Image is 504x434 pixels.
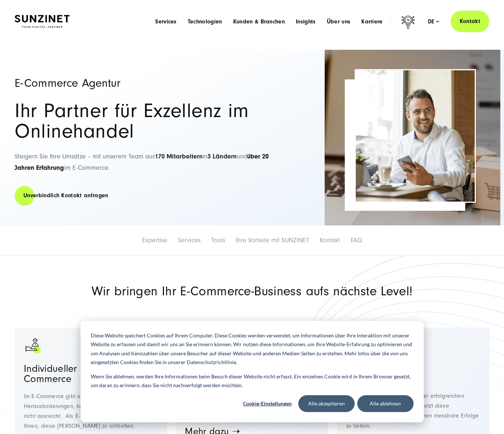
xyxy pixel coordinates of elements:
a: Services [178,236,201,244]
a: FAQ [351,236,362,244]
a: Über uns [327,18,351,25]
p: Wenn Sie ablehnen, werden Ihre Informationen beim Besuch dieser Website nicht erfasst. Ein einzel... [91,372,414,390]
img: E-Commerce Agentur SUNZINET - hintergrund Bild mit Paket [325,50,500,225]
img: E-Commerce Agentur SUNZINET [356,70,475,202]
a: Kontakt [451,11,489,32]
button: Cookie-Einstellungen [239,395,296,412]
p: Steigern Sie Ihre Umsätze – mit unserem Team aus in und im E-Commerce. [15,151,271,173]
p: Im E-Commerce gibt es oft einzigartige Herausforderungen, bei der die Standardlösung nicht ausrei... [24,392,158,431]
h3: Individueller Commerce [24,364,158,384]
a: Tools [211,236,225,244]
img: Eine Hand und eine Person als Zeichen für guten Umgang mit Menschen - E-Commerce Agentur SUNZINET [24,337,42,355]
a: Kontakt [320,236,340,244]
div: de [428,18,440,25]
span: über 20 Jahren Erfahrung [15,153,269,172]
a: Karriere [361,18,383,25]
a: Services [155,18,177,25]
button: Alle akzeptieren [298,395,355,412]
a: Technologien [188,18,222,25]
a: Insights [296,18,316,25]
img: SUNZINET Full Service Digital Agentur [15,15,70,28]
a: Kunden & Branchen [233,18,285,25]
h1: E-Commerce Agentur [15,77,271,89]
strong: 170 Mitarbeitern [155,153,203,160]
a: Unverbindlich Kontakt anfragen [15,185,117,206]
h2: Ihr Partner für Exzellenz im Onlinehandel [15,101,271,142]
a: Ihre Vorteile mit SUNZINET [236,236,309,244]
strong: 3 Ländern [208,153,237,160]
button: Alle ablehnen [357,395,414,412]
a: Expertise [142,236,167,244]
div: Cookie banner [81,321,424,422]
p: Diese Website speichert Cookies auf Ihrem Computer. Diese Cookies werden verwendet, um Informatio... [91,331,414,367]
h2: Wir bringen Ihr E-Commerce-Business aufs nächste Level! [15,285,489,298]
